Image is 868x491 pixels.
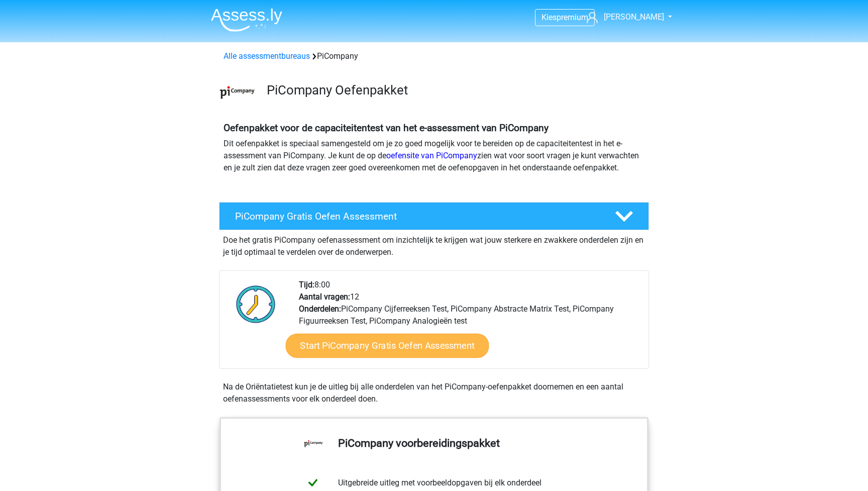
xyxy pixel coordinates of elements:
[299,304,341,314] b: Onderdelen:
[557,13,588,22] span: premium
[535,11,594,24] a: Kiespremium
[231,279,281,329] img: Klok
[220,74,255,110] img: picompany.png
[224,138,644,174] p: Dit oefenpakket is speciaal samengesteld om je zo goed mogelijk voor te bereiden op de capaciteit...
[583,11,665,23] a: [PERSON_NAME]
[604,12,664,22] span: [PERSON_NAME]
[215,202,653,230] a: PiCompany Gratis Oefen Assessment
[286,334,489,358] a: Start PiCompany Gratis Oefen Assessment
[235,211,599,222] h4: PiCompany Gratis Oefen Assessment
[299,292,350,302] b: Aantal vragen:
[224,51,310,61] a: Alle assessmentbureaus
[386,151,477,160] a: oefensite van PiCompany
[211,8,282,32] img: Assessly
[224,122,549,134] b: Oefenpakket voor de capaciteitentest van het e-assessment van PiCompany
[219,230,649,258] div: Doe het gratis PiCompany oefenassessment om inzichtelijk te krijgen wat jouw sterkere en zwakkere...
[541,13,557,22] span: Kies
[220,50,648,62] div: PiCompany
[291,279,648,368] div: 8:00 12 PiCompany Cijferreeksen Test, PiCompany Abstracte Matrix Test, PiCompany Figuurreeksen Te...
[267,82,641,98] h3: PiCompany Oefenpakket
[299,280,314,289] b: Tijd:
[219,381,649,405] div: Na de Oriëntatietest kun je de uitleg bij alle onderdelen van het PiCompany-oefenpakket doornemen...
